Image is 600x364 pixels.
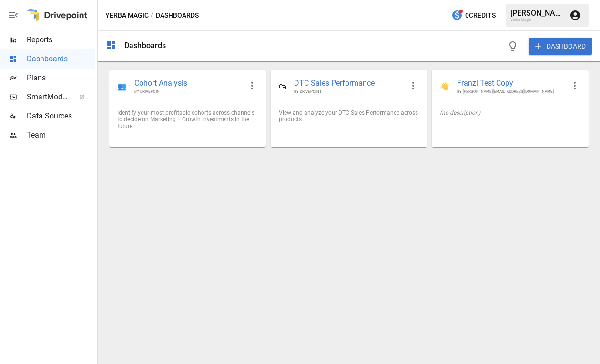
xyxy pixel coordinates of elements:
[510,18,564,22] div: Yerba Magic
[124,41,166,50] div: Dashboards
[27,110,95,122] span: Data Sources
[447,7,499,24] button: 0Credits
[27,72,95,84] span: Plans
[151,10,154,21] div: /
[27,129,95,141] span: Team
[27,34,95,46] span: Reports
[27,53,95,65] span: Dashboards
[105,10,149,21] button: Yerba Magic
[27,91,69,103] span: SmartModel
[68,90,75,102] span: ™
[294,78,404,89] span: DTC Sales Performance
[457,78,565,89] span: Franzi Test Copy
[440,82,449,91] div: 👋
[117,109,257,129] div: Identify your most profitable cohorts across channels to decide on Marketing + Growth investments...
[279,82,286,91] div: 🛍
[117,82,127,91] div: 👥
[465,10,496,21] span: 0 Credits
[134,89,242,94] span: BY DRIVEPOINT
[457,89,565,94] span: BY [PERSON_NAME][EMAIL_ADDRESS][DOMAIN_NAME]
[510,9,564,18] div: [PERSON_NAME]
[279,109,419,123] div: View and analyze your DTC Sales Performance across products.
[134,78,242,89] span: Cohort Analysis
[529,38,592,55] button: DASHBOARD
[440,109,580,116] div: (no description)
[294,89,404,94] span: BY DRIVEPOINT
